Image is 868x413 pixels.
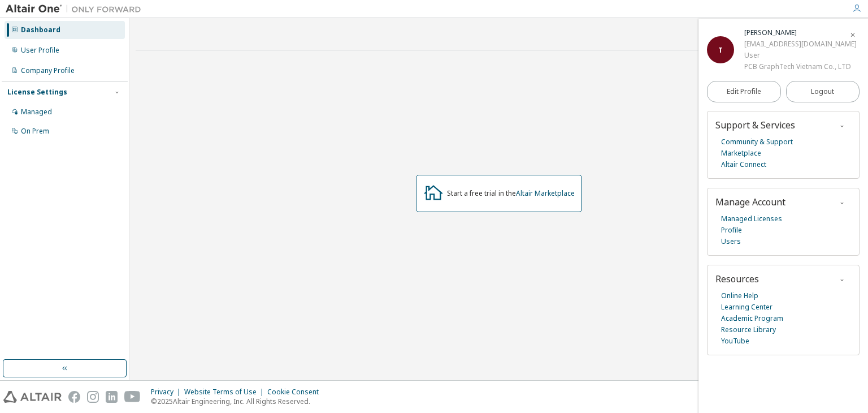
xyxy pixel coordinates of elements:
img: Altair One [6,3,147,15]
div: Triet Vo [744,27,857,38]
div: License Settings [7,88,67,97]
button: Logout [786,81,860,102]
div: Start a free trial in the [447,189,575,198]
a: YouTube [721,335,749,347]
img: youtube.svg [124,391,141,403]
span: Logout [811,86,834,97]
div: Privacy [151,388,184,397]
div: Dashboard [21,25,60,35]
img: linkedin.svg [106,391,118,403]
div: On Prem [21,127,49,136]
div: PCB GraphTech Vietnam Co., LTD [744,61,857,72]
span: Edit Profile [727,87,761,96]
div: Company Profile [21,66,75,75]
a: Altair Marketplace [516,188,575,198]
span: Support & Services [715,119,795,131]
a: Resource Library [721,324,776,335]
img: instagram.svg [87,391,99,403]
div: User Profile [21,46,59,55]
img: facebook.svg [68,391,80,403]
div: User [744,50,857,61]
a: Learning Center [721,302,772,313]
span: T [718,45,723,55]
a: Altair Connect [721,159,766,170]
a: Profile [721,225,742,236]
a: Users [721,236,741,247]
div: [EMAIL_ADDRESS][DOMAIN_NAME] [744,38,857,50]
p: © 2025 Altair Engineering, Inc. All Rights Reserved. [151,397,325,406]
span: Manage Account [715,196,785,208]
a: Managed Licenses [721,213,782,225]
a: Edit Profile [707,81,781,102]
a: Marketplace [721,148,761,159]
div: Managed [21,107,52,117]
a: Academic Program [721,313,783,324]
span: Resources [715,273,759,285]
a: Online Help [721,290,758,302]
img: altair_logo.svg [3,391,62,403]
div: Cookie Consent [267,388,325,397]
div: Website Terms of Use [184,388,267,397]
a: Community & Support [721,136,793,148]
